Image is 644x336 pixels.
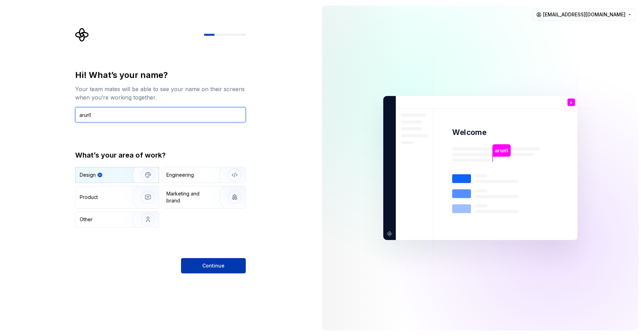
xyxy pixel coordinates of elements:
[202,262,225,269] span: Continue
[80,171,96,178] div: Design
[75,70,246,81] div: Hi! What’s your name?
[75,150,246,160] div: What’s your area of work?
[75,85,246,102] div: Your team mates will be able to see your name on their screens when you’re working together.
[570,101,572,104] p: a
[75,28,89,42] svg: Supernova Logo
[80,194,98,201] div: Product
[80,216,93,223] div: Other
[166,190,213,204] div: Marketing and brand
[495,147,508,154] p: arun1
[533,8,636,21] button: [EMAIL_ADDRESS][DOMAIN_NAME]
[452,127,486,137] p: Welcome
[181,258,246,273] button: Continue
[166,171,194,178] div: Engineering
[75,107,246,122] input: Han Solo
[543,11,626,18] span: [EMAIL_ADDRESS][DOMAIN_NAME]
